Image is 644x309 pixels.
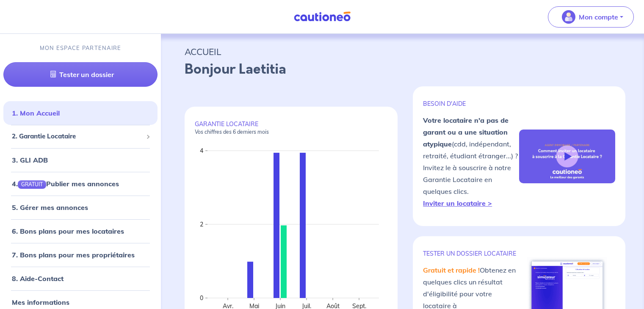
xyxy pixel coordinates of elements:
[12,132,143,141] span: 2. Garantie Locataire
[185,44,620,59] p: ACCUEIL
[195,129,269,135] em: Vos chiffres des 6 derniers mois
[519,130,615,184] img: video-gli-new-none.jpg
[423,100,519,108] p: BESOIN D'AIDE
[423,199,492,207] a: Inviter un locataire >
[195,120,387,135] p: GARANTIE LOCATAIRE
[3,199,158,216] div: 5. Gérer mes annonces
[40,44,122,52] p: MON ESPACE PARTENAIRE
[423,250,519,257] p: TESTER un dossier locataire
[3,246,158,263] div: 7. Bons plans pour mes propriétaires
[12,109,60,117] a: 1. Mon Accueil
[548,6,634,28] button: illu_account_valid_menu.svgMon compte
[185,59,620,80] p: Bonjour Laetitia
[12,274,64,283] a: 8. Aide-Contact
[3,175,158,192] div: 4.GRATUITPublier mes annonces
[12,227,124,235] a: 6. Bons plans pour mes locataires
[423,266,480,274] em: Gratuit et rapide !
[200,221,203,228] text: 2
[12,203,88,212] a: 5. Gérer mes annonces
[423,116,509,148] strong: Votre locataire n'a pas de garant ou a une situation atypique
[200,294,203,302] text: 0
[12,179,119,188] a: 4.GRATUITPublier mes annonces
[12,251,135,259] a: 7. Bons plans pour mes propriétaires
[12,156,48,164] a: 3. GLI ADB
[3,128,158,145] div: 2. Garantie Locataire
[290,11,354,22] img: Cautioneo
[12,298,69,306] a: Mes informations
[423,114,519,209] p: (cdd, indépendant, retraité, étudiant étranger...) ? Invitez le à souscrire à notre Garantie Loca...
[200,147,203,154] text: 4
[3,62,158,87] a: Tester un dossier
[3,270,158,287] div: 8. Aide-Contact
[579,12,618,22] p: Mon compte
[3,223,158,240] div: 6. Bons plans pour mes locataires
[3,105,158,121] div: 1. Mon Accueil
[562,10,575,24] img: illu_account_valid_menu.svg
[3,152,158,168] div: 3. GLI ADB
